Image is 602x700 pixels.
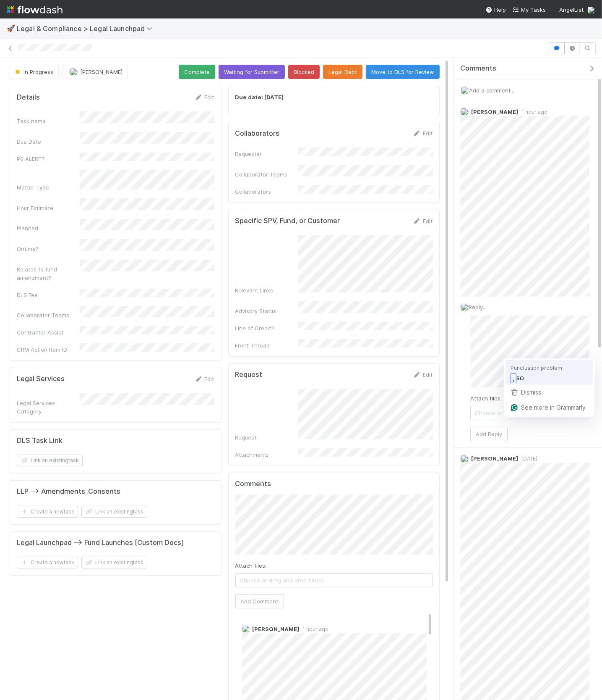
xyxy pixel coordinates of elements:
img: logo-inverted-e16ddd16eac7371096b0.svg [7,3,63,17]
button: Create a newtask [17,557,78,568]
div: Hour Estimate [17,204,80,212]
div: Line of Credit? [235,324,298,332]
div: Due Date [17,137,80,146]
button: Waiting for Submitter [219,65,285,79]
span: Add a comment... [469,87,514,94]
img: avatar_b5be9b1b-4537-4870-b8e7-50cc2287641b.png [242,625,250,633]
div: Relevant Links [235,286,298,295]
div: Collaborators [235,187,298,196]
span: Legal & Compliance > Legal Launchpad [17,24,156,33]
span: [PERSON_NAME] [471,108,518,115]
span: Comments [460,64,496,73]
div: Collaborator Teams [235,170,298,179]
img: avatar_04f2f553-352a-453f-b9fb-c6074dc60769.png [460,303,469,311]
button: Link an existingtask [81,557,147,568]
a: Edit [413,130,433,137]
button: Link an existingtask [81,506,147,518]
div: Collaborator Teams [17,311,80,319]
span: [PERSON_NAME] [253,626,300,632]
h5: Legal Launchpad --> Fund Launches [Custom Docs] [17,539,184,547]
div: DLS Fee [17,291,80,299]
label: Attach files: [470,394,502,403]
img: avatar_b5be9b1b-4537-4870-b8e7-50cc2287641b.png [460,108,469,116]
div: Matter Type [17,183,80,192]
a: Edit [195,376,214,382]
button: In Progress [10,65,59,79]
button: Complete [179,65,215,79]
button: Add Comment [235,594,284,608]
h5: Specific SPV, Fund, or Customer [235,217,340,225]
div: P0 ALERT? [17,155,80,163]
span: Reply... [469,304,487,311]
button: Link an existingtask [17,455,83,466]
div: Contractor Assist [17,328,80,337]
span: 1 hour ago [518,109,547,115]
div: Task name [17,117,80,125]
span: In Progress [13,68,53,75]
div: Request [235,433,298,442]
div: Advisory Status [235,307,298,315]
h5: Legal Services [17,375,65,383]
button: Blocked [288,65,320,79]
button: Create a newtask [17,506,78,518]
button: Legal Debt [323,65,362,79]
button: Move to DLS for Review [366,65,440,79]
a: My Tasks [513,5,546,14]
span: Choose or drag and drop file(s) [471,406,589,420]
div: Relates to fund amendment? [17,265,80,282]
label: Attach files: [235,561,267,570]
h5: Details [17,93,40,102]
div: Attachments [235,450,298,459]
button: Add Reply [470,427,508,441]
div: Planned [17,224,80,232]
span: Choose or drag and drop file(s) [236,574,433,587]
div: Front Thread [235,341,298,350]
span: 1 hour ago [300,626,329,632]
div: Requester [235,150,298,158]
h5: Request [235,371,263,379]
a: Edit [195,94,214,100]
div: Help [486,5,506,14]
span: [DATE] [518,455,537,462]
a: Edit [413,218,433,224]
span: AngelList [559,6,584,13]
img: avatar_04f2f553-352a-453f-b9fb-c6074dc60769.png [460,455,469,463]
img: avatar_04f2f553-352a-453f-b9fb-c6074dc60769.png [461,86,469,95]
h5: LLP --> Amendments_Consents [17,487,120,496]
div: Legal Services Category [17,399,80,416]
span: My Tasks [513,6,546,13]
strong: Due date: [DATE] [235,94,284,100]
img: avatar_04f2f553-352a-453f-b9fb-c6074dc60769.png [587,6,595,14]
div: CRM Action Item ID [17,345,80,354]
a: Edit [413,371,433,378]
div: Ontime? [17,245,80,253]
h5: Comments [235,480,433,488]
h5: DLS Task Link [17,437,63,445]
span: 🚀 [7,25,15,32]
h5: Collaborators [235,129,280,138]
span: [PERSON_NAME] [471,455,518,462]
